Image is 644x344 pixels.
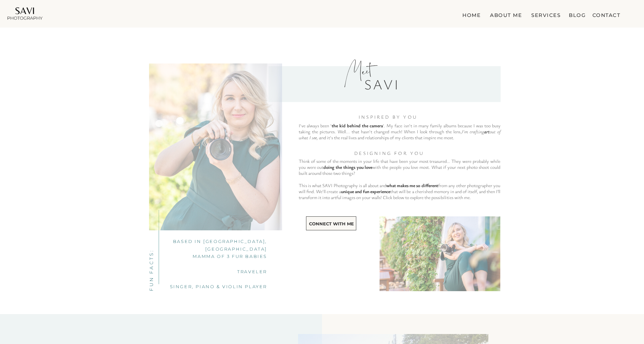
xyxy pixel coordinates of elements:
h3: Inspired by YOU [358,113,418,119]
p: Mamma of 3 fur babies [165,253,267,261]
a: about me [486,11,522,17]
p: based in [GEOGRAPHIC_DATA], [GEOGRAPHIC_DATA] [165,238,267,246]
b: connect with me [309,221,354,226]
b: doing the things you love [323,164,372,170]
b: art [484,128,490,135]
a: blog [567,11,586,17]
h3: fun facts: [147,239,156,291]
p: I've always been ' '. My face isn't in many family albums because I was too busy taking the pictu... [299,123,501,149]
b: unique and fun experience [341,188,390,194]
a: home [460,11,481,17]
h1: Savi [299,76,465,93]
h3: Designing for YOU [354,149,425,155]
a: contact [592,11,620,17]
b: what makes me so different [386,182,438,188]
h1: Meet [331,54,388,73]
i: I'm crafting out of what I see, a [299,128,501,141]
p: singer, piano & violin player [165,283,267,291]
b: the kid behind the camera [332,122,383,129]
p: Traveler [165,268,267,276]
p: Think of some of the moments in your life that have been your most treasured… They were probably ... [299,158,500,206]
a: connect with me [309,220,354,226]
a: Services [530,11,562,17]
